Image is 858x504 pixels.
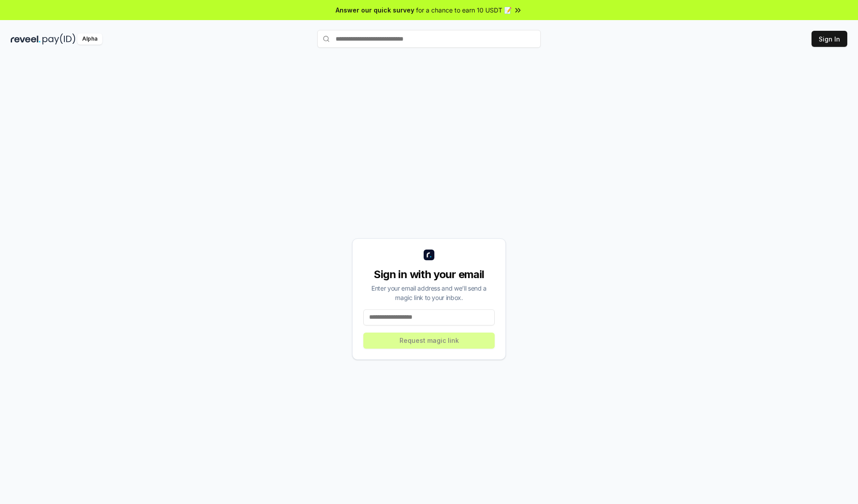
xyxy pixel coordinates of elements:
span: for a chance to earn 10 USDT 📝 [416,5,512,15]
div: Enter your email address and we’ll send a magic link to your inbox. [363,283,495,302]
button: Sign In [812,31,847,47]
div: Sign in with your email [363,267,495,282]
div: Alpha [77,33,102,45]
img: logo_small [424,250,434,260]
img: pay_id [42,33,76,45]
span: Answer our quick survey [336,5,414,15]
img: reveel_dark [11,33,41,45]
